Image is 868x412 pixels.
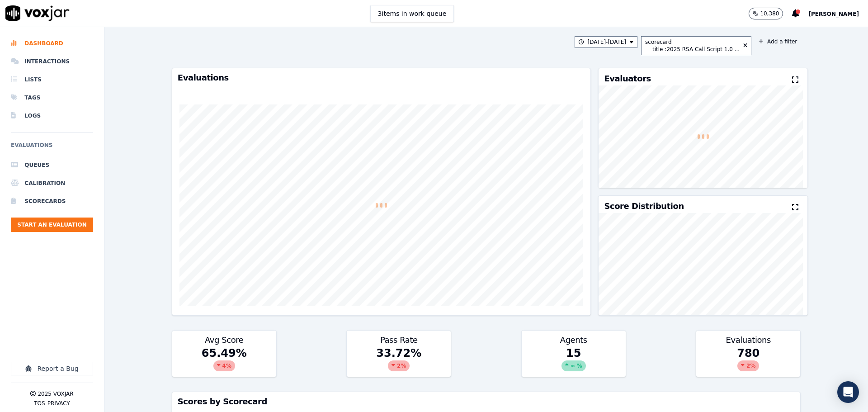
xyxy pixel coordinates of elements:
[47,400,70,407] button: Privacy
[11,192,93,210] a: Scorecards
[178,336,271,344] h3: Avg Score
[641,36,751,55] button: scorecard title :2025 RSA Call Script 1.0 ...
[11,140,93,156] h6: Evaluations
[808,11,859,17] span: [PERSON_NAME]
[11,362,93,375] button: Report a Bug
[11,34,93,52] a: Dashboard
[696,346,800,377] div: 780
[178,74,585,82] h3: Evaluations
[808,8,868,19] button: [PERSON_NAME]
[11,89,93,107] a: Tags
[527,336,620,344] h3: Agents
[352,336,445,344] h3: Pass Rate
[522,346,626,377] div: 15
[34,400,45,407] button: TOS
[575,36,638,48] button: [DATE]-[DATE]
[213,360,235,371] div: 4 %
[749,8,792,19] button: 10,380
[11,156,93,174] a: Queues
[652,46,740,53] div: title : 2025 RSA Call Script 1.0 ...
[5,5,70,21] img: voxjar logo
[172,346,276,377] div: 65.49 %
[645,38,740,46] div: scorecard
[178,398,795,406] h3: Scores by Scorecard
[755,36,801,47] button: Add a filter
[11,218,93,232] button: Start an Evaluation
[561,360,586,371] div: ∞ %
[737,360,759,371] div: 2 %
[749,8,783,19] button: 10,380
[370,5,454,22] button: 3items in work queue
[11,52,93,71] a: Interactions
[11,107,93,125] a: Logs
[604,202,684,210] h3: Score Distribution
[38,390,73,398] p: 2025 Voxjar
[347,346,451,377] div: 33.72 %
[702,336,795,344] h3: Evaluations
[760,10,779,17] p: 10,380
[604,75,651,83] h3: Evaluators
[837,381,859,403] div: Open Intercom Messenger
[388,360,410,371] div: 2 %
[11,174,93,192] a: Calibration
[11,71,93,89] a: Lists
